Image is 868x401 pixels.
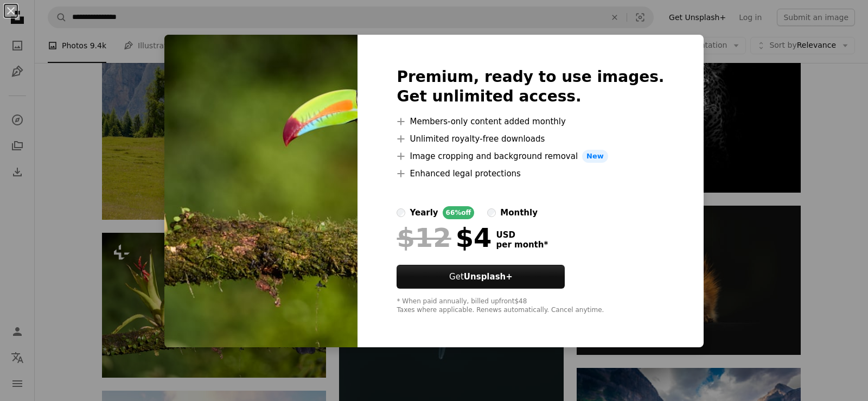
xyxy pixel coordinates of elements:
li: Members-only content added monthly [397,115,664,128]
span: USD [496,230,548,240]
div: $4 [397,224,492,252]
span: per month * [496,240,548,250]
li: Enhanced legal protections [397,167,664,180]
div: 66% off [443,206,475,219]
h2: Premium, ready to use images. Get unlimited access. [397,67,664,106]
div: yearly [410,206,438,219]
span: New [582,150,608,163]
input: yearly66%off [397,208,405,217]
li: Image cropping and background removal [397,150,664,163]
button: GetUnsplash+ [397,265,565,289]
div: * When paid annually, billed upfront $48 Taxes where applicable. Renews automatically. Cancel any... [397,297,664,315]
span: $12 [397,224,451,252]
img: premium_photo-1686507726603-aa889415752c [164,35,358,347]
li: Unlimited royalty-free downloads [397,132,664,145]
strong: Unsplash+ [464,272,513,282]
input: monthly [487,208,496,217]
div: monthly [500,206,538,219]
